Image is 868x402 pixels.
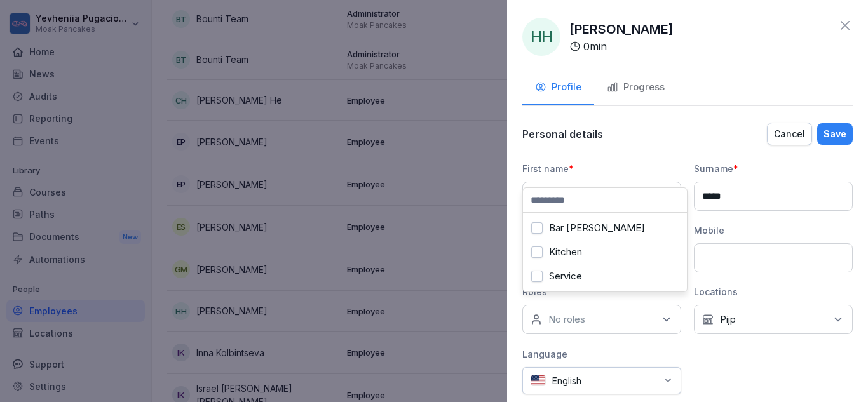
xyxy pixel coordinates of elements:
[774,127,805,141] div: Cancel
[535,80,581,95] div: Profile
[694,285,853,298] div: Locations
[694,162,853,175] div: Surname
[720,313,736,326] p: Pijp
[531,375,546,387] img: us.svg
[522,71,594,105] button: Profile
[522,162,681,175] div: First name
[522,367,681,394] div: English
[522,347,681,361] div: Language
[817,123,853,145] button: Save
[548,313,585,326] p: No roles
[569,20,674,39] p: [PERSON_NAME]
[694,224,853,237] div: Mobile
[607,80,665,95] div: Progress
[549,271,582,282] label: Service
[549,222,645,234] label: Bar [PERSON_NAME]
[522,18,560,56] div: HH
[767,123,812,145] button: Cancel
[549,246,582,258] label: Kitchen
[824,127,846,141] div: Save
[522,128,603,140] p: Personal details
[594,71,677,105] button: Progress
[583,39,607,54] p: 0 min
